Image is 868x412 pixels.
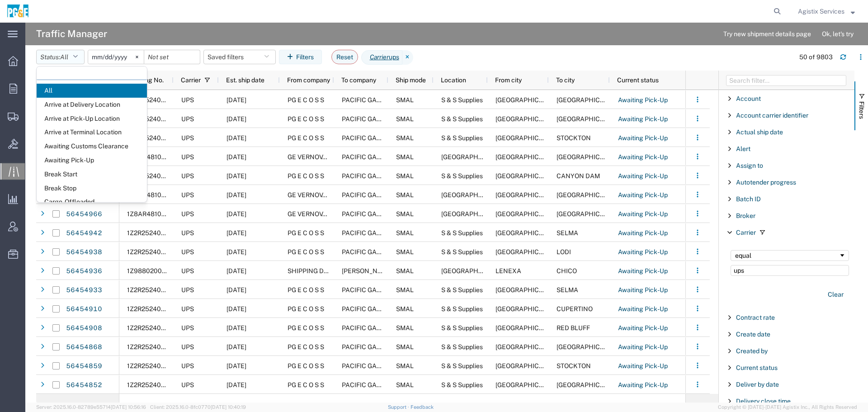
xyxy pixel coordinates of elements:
[288,96,324,104] span: PG E C O S S
[127,134,196,142] span: 1Z2R25240336879168
[226,134,246,142] span: 08/11/2025
[441,172,483,180] span: S & S Supplies
[495,76,522,84] span: From city
[342,343,445,350] span: PACIFIC GAS ELECTRIC C O MROIS
[736,398,791,405] span: Delivery close time
[127,248,195,256] span: 1Z2R25240310589627
[736,381,779,388] span: Deliver by date
[342,305,445,313] span: PACIFIC GAS ELECTRIC C O MROIS
[495,210,560,218] span: ROCHESTER
[441,76,466,84] span: Location
[618,283,668,298] a: Awaiting Pick-Up
[618,302,668,317] a: Awaiting Pick-Up
[288,343,324,350] span: PG E C O S S
[342,362,445,369] span: PACIFIC GAS ELECTRIC C O MROIS
[736,212,755,219] span: Broker
[288,229,324,237] span: PG E C O S S
[144,50,200,64] input: Not set
[181,381,194,388] span: UPS
[226,191,246,199] span: 08/11/2025
[441,191,637,199] span: San Francisco - Gen Office Complex - 77 Beale
[495,229,560,237] span: FAIRFIELD
[226,96,246,104] span: 08/11/2025
[181,324,194,331] span: UPS
[557,305,593,313] span: CUPERTINO
[127,172,192,180] span: 1Z2R25240312851811
[618,207,668,222] a: Awaiting Pick-Up
[181,248,194,256] span: UPS
[288,134,324,142] span: PG E C O S S
[495,191,560,199] span: ROCHESTER
[288,115,324,123] span: PG E C O S S
[495,362,560,369] span: FAIRFIELD
[396,324,414,331] span: SMAL
[799,52,833,62] div: 50 of 9803
[396,191,414,199] span: SMAL
[181,153,194,161] span: UPS
[37,153,147,167] span: Awaiting Pick-Up
[495,267,521,275] span: LENEXA
[736,162,763,169] span: Assign to
[342,115,445,123] span: PACIFIC GAS ELECTRIC C O MROIS
[288,362,324,369] span: PG E C O S S
[797,6,855,17] button: Agistix Services
[441,115,483,123] span: S & S Supplies
[618,112,668,127] a: Awaiting Pick-Up
[557,134,591,142] span: STOCKTON
[618,169,668,184] a: Awaiting Pick-Up
[441,248,483,256] span: S & S Supplies
[181,229,194,237] span: UPS
[203,50,276,64] button: Saved filters
[618,131,668,146] a: Awaiting Pick-Up
[37,195,147,209] span: Cargo-Offloaded
[557,172,600,180] span: CANYON DAM
[617,76,659,84] span: Current status
[557,115,621,123] span: RICHMOND
[557,324,590,331] span: RED BLUFF
[736,145,750,152] span: Alert
[226,267,246,275] span: 08/11/2025
[441,267,637,275] span: San Francisco - Gen Office Complex - 77 Beale
[226,305,246,313] span: 08/11/2025
[731,250,849,261] div: Filtering operator
[127,343,196,350] span: 1Z2R25240329858720
[181,305,194,313] span: UPS
[396,267,414,275] span: SMAL
[736,179,796,186] span: Autotender progress
[557,267,577,275] span: CHICO
[557,381,673,388] span: SAN JOSE
[66,378,103,393] a: 56454852
[66,321,103,336] a: 56454908
[226,115,246,123] span: 08/11/2025
[341,76,376,84] span: To company
[288,286,324,294] span: PG E C O S S
[618,321,668,336] a: Awaiting Pick-Up
[36,23,107,45] h4: Traffic Manager
[127,210,194,218] span: 1Z8AR4810395121573
[60,53,68,61] span: All
[288,153,355,161] span: GE VERNOVA MDS LLC
[37,167,147,181] span: Break Start
[36,404,146,410] span: Server: 2025.16.0-82789e55714
[396,229,414,237] span: SMAL
[736,95,761,102] span: Account
[396,305,414,313] span: SMAL
[396,96,414,104] span: SMAL
[127,305,196,313] span: 1Z2R25240333894941
[736,347,768,355] span: Created by
[288,324,324,331] span: PG E C O S S
[111,404,146,410] span: [DATE] 10:56:16
[495,286,560,294] span: FAIRFIELD
[66,302,103,317] a: 56454910
[618,340,668,355] a: Awaiting Pick-Up
[226,248,246,256] span: 08/11/2025
[396,172,414,180] span: SMAL
[279,50,322,64] button: Filters
[181,286,194,294] span: UPS
[288,267,362,275] span: SHIPPING DEPARTMENT
[181,267,194,275] span: UPS
[288,210,355,218] span: GE VERNOVA MDS LLC
[127,286,197,294] span: 1Z2R25240304928389
[331,50,358,64] button: Reset
[37,125,147,139] span: Arrive at Terminal Location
